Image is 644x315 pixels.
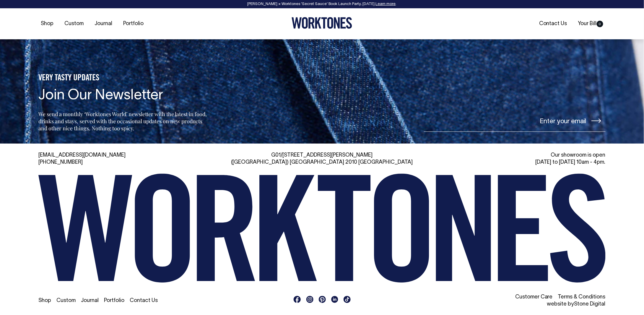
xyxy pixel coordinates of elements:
[597,21,603,27] span: 0
[230,152,414,166] div: G01/[STREET_ADDRESS][PERSON_NAME] ([GEOGRAPHIC_DATA]) [GEOGRAPHIC_DATA] 2010 [GEOGRAPHIC_DATA]
[38,88,209,104] h4: Join Our Newsletter
[130,298,158,303] a: Contact Us
[121,19,146,29] a: Portfolio
[38,153,126,158] a: [EMAIL_ADDRESS][DOMAIN_NAME]
[424,110,606,132] input: Enter your email
[6,2,638,6] div: [PERSON_NAME] × Worktones ‘Secret Sauce’ Book Launch Party, [DATE]. .
[81,298,99,303] a: Journal
[515,295,553,300] a: Customer Care
[38,19,56,29] a: Shop
[92,19,115,29] a: Journal
[62,19,86,29] a: Custom
[574,302,606,307] a: Stone Digital
[38,73,209,83] h5: VERY TASTY UPDATES
[376,2,396,6] a: Learn more
[558,295,606,300] a: Terms & Conditions
[38,298,51,303] a: Shop
[38,111,209,132] p: We send a monthly ‘Worktones World’ newsletter with the latest in food, drinks and stays, served ...
[422,152,606,166] div: Our showroom is open [DATE] to [DATE] 10am - 4pm.
[537,19,570,29] a: Contact Us
[422,301,606,308] li: website by
[38,160,83,165] a: [PHONE_NUMBER]
[576,19,606,29] a: Your Bill0
[104,298,124,303] a: Portfolio
[56,298,76,303] a: Custom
